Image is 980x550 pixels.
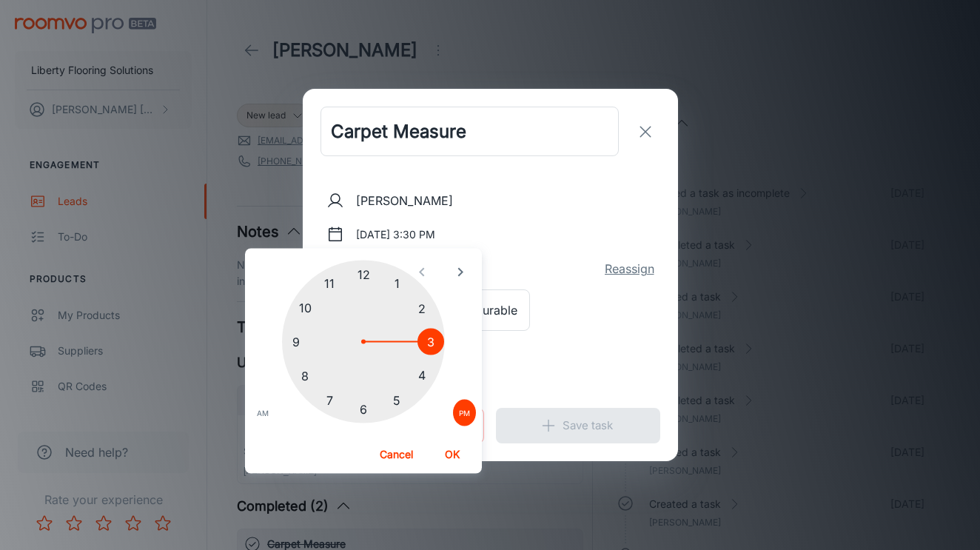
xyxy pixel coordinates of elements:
[605,260,654,278] button: Reassign
[459,406,470,420] span: PM
[631,117,660,147] button: exit
[372,441,420,468] button: Cancel
[448,260,473,285] button: open next view
[350,221,441,248] button: [DATE] 3:30 PM
[429,441,476,468] button: OK
[320,107,619,157] input: Title*
[251,400,275,426] button: AM
[257,406,269,420] span: AM
[356,192,453,209] p: [PERSON_NAME]
[453,400,476,426] button: PM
